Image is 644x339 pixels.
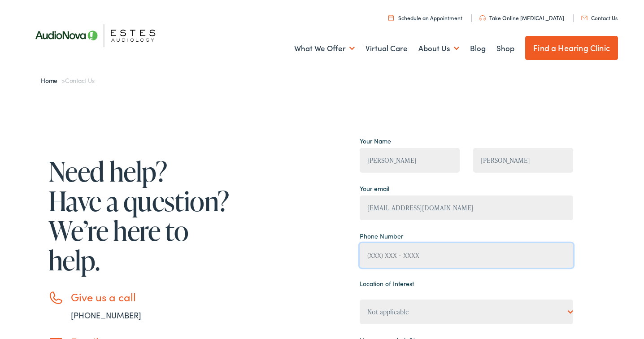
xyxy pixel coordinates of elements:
[48,156,232,275] h1: Need help? Have a question? We’re here to help.
[360,184,389,193] label: Your email
[71,291,232,304] h3: Give us a call
[294,32,355,65] a: What We Offer
[525,36,618,60] a: Find a Hearing Clinic
[366,32,408,65] a: Virtual Care
[41,76,95,85] span: »
[496,32,514,65] a: Shop
[65,76,95,85] span: Contact Us
[388,15,394,21] img: utility icon
[473,148,573,173] input: Last Name
[360,136,391,146] label: Your Name
[41,76,62,85] a: Home
[388,14,462,22] a: Schedule an Appointment
[418,32,459,65] a: About Us
[71,309,141,321] a: [PHONE_NUMBER]
[360,243,573,268] input: (XXX) XXX - XXXX
[581,16,587,20] img: utility icon
[360,279,414,288] label: Location of Interest
[360,231,403,241] label: Phone Number
[479,14,564,22] a: Take Online [MEDICAL_DATA]
[470,32,486,65] a: Blog
[360,148,460,173] input: First Name
[581,14,618,22] a: Contact Us
[360,196,573,220] input: example@gmail.com
[479,15,486,21] img: utility icon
